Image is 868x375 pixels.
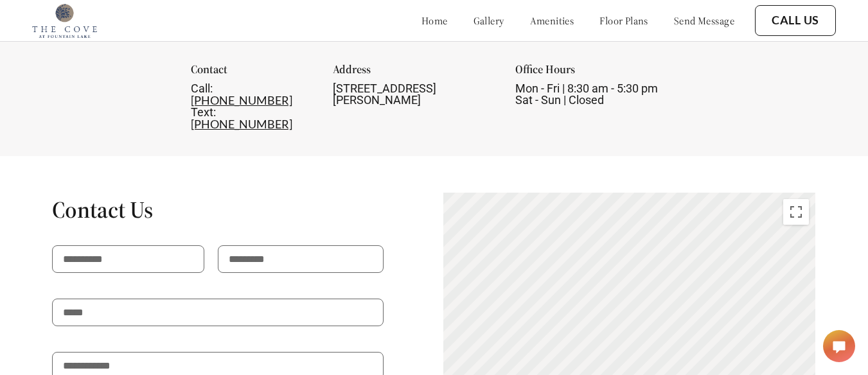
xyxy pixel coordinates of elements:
[674,14,734,27] a: send message
[32,3,97,38] img: cove_at_fountain_lake_logo.png
[599,14,648,27] a: floor plans
[191,105,216,119] span: Text:
[515,83,677,106] div: Mon - Fri | 8:30 am - 5:30 pm
[515,93,604,107] span: Sat - Sun | Closed
[474,14,504,27] a: gallery
[421,14,448,27] a: home
[191,117,292,131] a: [PHONE_NUMBER]
[333,83,495,106] div: [STREET_ADDRESS][PERSON_NAME]
[515,64,677,83] div: Office Hours
[530,14,574,27] a: amenities
[52,195,384,224] h1: Contact Us
[191,82,213,95] span: Call:
[191,64,312,83] div: Contact
[755,5,836,36] button: Call Us
[191,93,292,107] a: [PHONE_NUMBER]
[783,199,809,225] button: Toggle fullscreen view
[772,13,819,28] a: Call Us
[333,64,495,83] div: Address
